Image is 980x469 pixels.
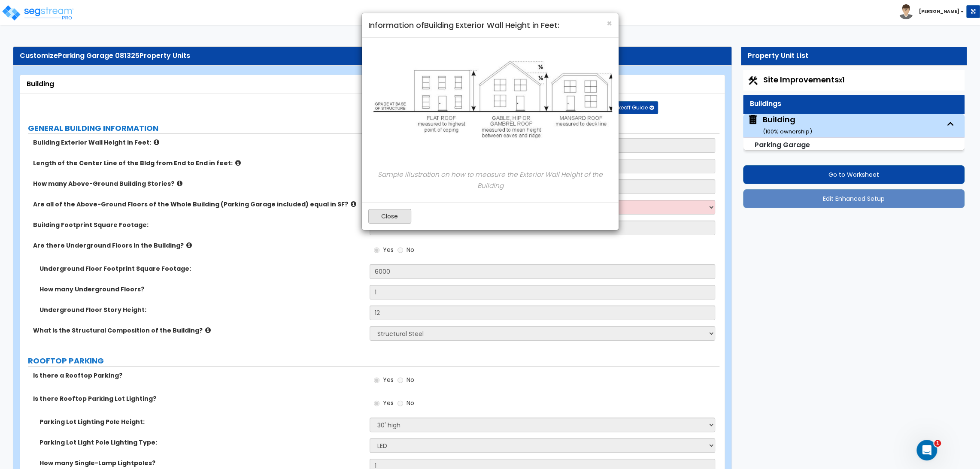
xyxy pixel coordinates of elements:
[368,44,626,165] img: 211_Yb4okSe.JPG
[607,17,612,30] span: ×
[916,440,937,460] iframe: Intercom live chat
[607,19,612,28] button: Close
[934,440,941,447] span: 1
[368,209,411,224] button: Close
[368,20,612,31] h4: Information of Building Exterior Wall Height in Feet:
[378,170,603,190] em: Sample illustration on how to measure the Exterior Wall Height of the Building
